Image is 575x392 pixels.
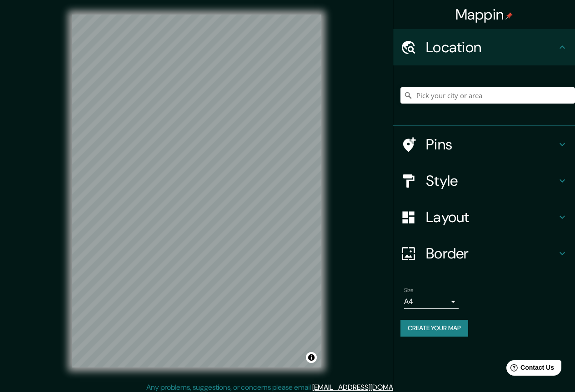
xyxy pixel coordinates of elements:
h4: Pins [426,135,557,154]
a: [EMAIL_ADDRESS][DOMAIN_NAME] [312,382,425,392]
h4: Location [426,38,557,56]
canvas: Map [72,15,321,367]
h4: Border [426,244,557,263]
input: Pick your city or area [400,87,575,104]
div: Style [393,163,575,199]
img: pin-icon.png [505,12,513,20]
label: Size [404,287,414,294]
h4: Mappin [455,5,513,24]
h4: Layout [426,208,557,226]
iframe: Help widget launcher [494,357,565,382]
div: Layout [393,199,575,235]
div: Location [393,29,575,65]
div: A4 [404,294,459,309]
div: Pins [393,126,575,163]
h4: Style [426,172,557,190]
button: Create your map [400,320,468,337]
button: Toggle attribution [306,352,317,363]
div: Border [393,235,575,272]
